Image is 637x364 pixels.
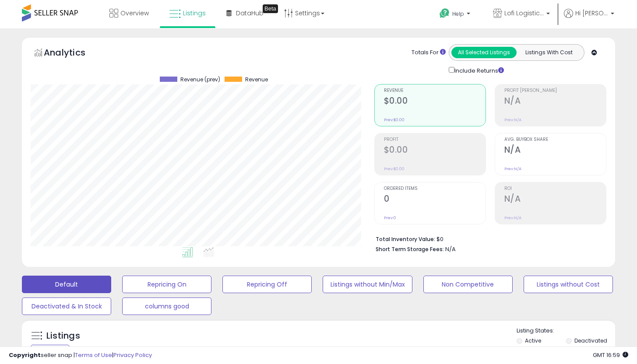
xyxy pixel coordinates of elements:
[442,65,514,75] div: Include Returns
[412,49,446,57] div: Totals For
[384,186,486,191] span: Ordered Items
[384,194,486,206] h2: 0
[445,245,456,253] span: N/A
[122,297,211,315] button: columns good
[384,88,486,93] span: Revenue
[22,276,111,293] button: Default
[504,194,606,206] h2: N/A
[574,337,607,344] label: Deactivated
[22,297,111,315] button: Deactivated & In Stock
[504,166,521,171] small: Prev: N/A
[183,9,206,17] span: Listings
[384,117,405,122] small: Prev: $0.00
[517,327,615,335] p: Listing States:
[113,351,152,359] a: Privacy Policy
[504,137,606,142] span: Avg. Buybox Share
[439,8,450,19] i: Get Help
[236,9,264,17] span: DataHub
[504,96,606,108] h2: N/A
[504,186,606,191] span: ROI
[9,351,41,359] strong: Copyright
[575,9,608,17] span: Hi [PERSON_NAME]
[384,145,486,157] h2: $0.00
[452,10,464,17] span: Help
[525,337,541,344] label: Active
[504,9,544,17] span: Lofi Logistics LLC
[433,1,479,28] a: Help
[516,47,581,58] button: Listings With Cost
[122,276,211,293] button: Repricing On
[75,351,112,359] a: Terms of Use
[323,276,412,293] button: Listings without Min/Max
[384,215,396,220] small: Prev: 0
[376,245,444,253] b: Short Term Storage Fees:
[376,235,435,243] b: Total Inventory Value:
[222,276,312,293] button: Repricing Off
[31,345,70,353] div: Clear All Filters
[384,96,486,108] h2: $0.00
[504,88,606,93] span: Profit [PERSON_NAME]
[504,145,606,157] h2: N/A
[180,77,220,83] span: Revenue (prev)
[44,46,102,61] h5: Analytics
[120,9,149,17] span: Overview
[263,4,278,13] div: Tooltip anchor
[504,117,521,122] small: Prev: N/A
[376,233,600,244] li: $0
[524,276,613,293] button: Listings without Cost
[564,9,614,28] a: Hi [PERSON_NAME]
[384,137,486,142] span: Profit
[593,351,628,359] span: 2025-10-7 16:59 GMT
[9,351,152,360] div: seller snap | |
[245,77,268,83] span: Revenue
[46,330,80,342] h5: Listings
[504,215,521,220] small: Prev: N/A
[384,166,405,171] small: Prev: $0.00
[451,47,517,58] button: All Selected Listings
[423,276,513,293] button: Non Competitive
